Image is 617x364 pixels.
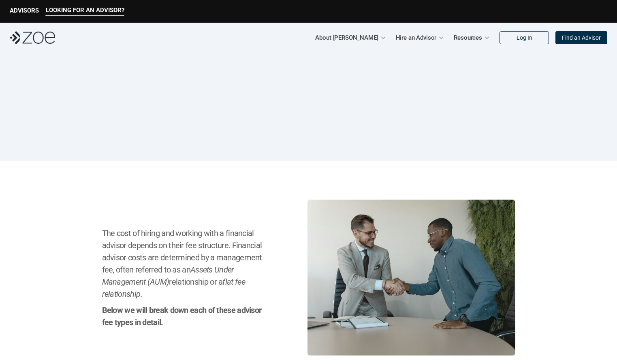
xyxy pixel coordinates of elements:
p: Find an Advisor [562,34,601,41]
h2: Below we will break down each of these advisor fee types in detail. [102,304,267,328]
a: Log In [500,31,549,44]
h1: How Much Does a Financial Advisor Cost? [117,93,500,120]
p: About [PERSON_NAME] [315,32,378,44]
p: Resources [454,32,482,44]
a: Find an Advisor [555,31,607,44]
em: flat fee relationship [102,277,247,299]
em: Assets Under Management (AUM) [102,265,236,287]
p: Log In [517,34,532,41]
h2: The cost of hiring and working with a financial advisor depends on their fee structure. Financial... [102,227,267,300]
p: ADVISORS [10,7,39,14]
p: Hire an Advisor [396,32,437,44]
p: LOOKING FOR AN ADVISOR? [46,6,124,14]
